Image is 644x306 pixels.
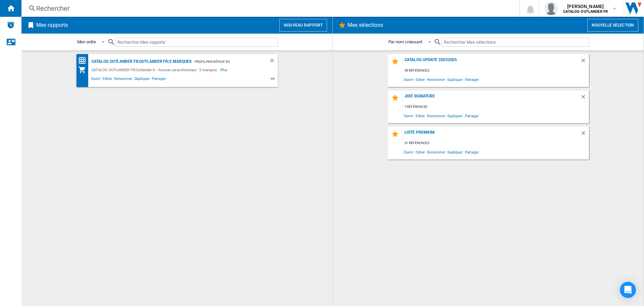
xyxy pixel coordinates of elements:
[415,111,426,120] span: Editer
[36,4,502,13] div: Rechercher
[544,2,558,15] img: profile.jpg
[35,19,69,32] h2: Mes rapports
[403,130,580,139] div: Liste premium
[403,103,589,111] div: 7 références
[403,111,415,120] span: Ouvrir
[403,94,580,103] div: Joie Signature
[426,111,446,120] span: Renommer
[133,76,151,84] span: Dupliquer
[151,76,167,84] span: Partager
[580,130,589,139] div: Supprimer
[77,39,96,44] div: Mon ordre
[7,21,15,29] img: alerts-logo.svg
[403,139,589,147] div: 31 références
[90,57,192,66] div: CATALOG OUTLANDER FR:Outlander fr/2 marques
[403,75,415,84] span: Ouvrir
[563,3,608,10] span: [PERSON_NAME]
[563,9,608,14] b: CATALOG OUTLANDER FR
[90,66,220,74] div: CATALOG OUTLANDER FR:Outlander fr - Aucune caractéristique - 2 marques
[464,147,480,157] span: Partager
[269,57,278,66] div: Supprimer
[403,147,415,157] span: Ouvrir
[113,76,133,84] span: Renommer
[279,19,327,32] button: Nouveau rapport
[78,66,90,74] div: Mon assortiment
[580,57,589,67] div: Supprimer
[620,282,636,298] div: Open Intercom Messenger
[388,39,422,44] div: Par nom croissant
[587,19,638,32] button: Nouvelle selection
[442,38,589,47] input: Rechercher Mes sélections
[446,75,464,84] span: Dupliquer
[446,111,464,120] span: Dupliquer
[415,75,426,84] span: Editer
[102,76,113,84] span: Editer
[346,19,384,32] h2: Mes sélections
[90,76,102,84] span: Ouvrir
[403,57,580,67] div: catalog update 20032025
[78,56,90,65] div: Matrice des prix
[580,94,589,103] div: Supprimer
[464,75,480,84] span: Partager
[220,66,229,74] span: Plus
[426,147,446,157] span: Renommer
[446,147,464,157] span: Dupliquer
[192,57,255,66] div: - Profil par défaut (9)
[403,67,589,75] div: 39 références
[115,38,278,47] input: Rechercher Mes rapports
[415,147,426,157] span: Editer
[426,75,446,84] span: Renommer
[464,111,480,120] span: Partager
